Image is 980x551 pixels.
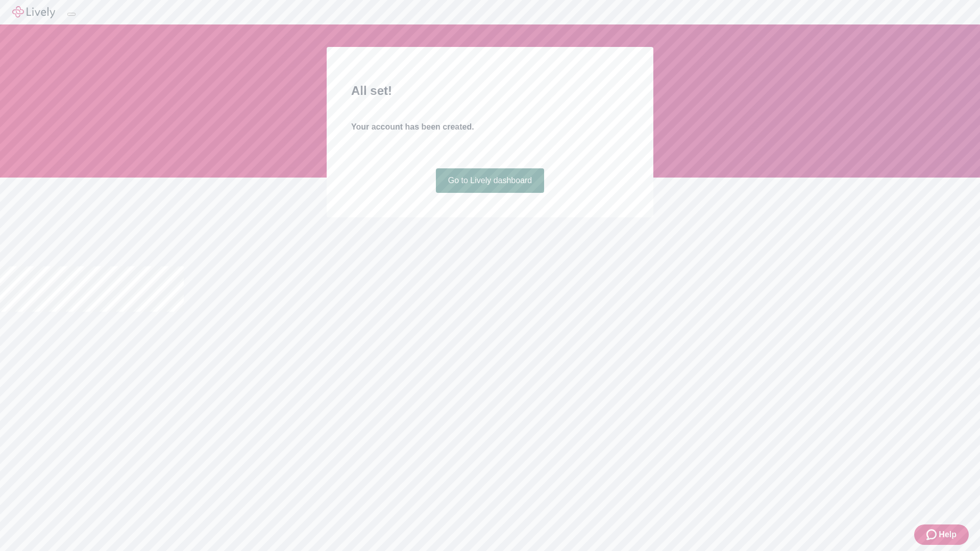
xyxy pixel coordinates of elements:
[939,529,957,541] span: Help
[926,529,939,541] svg: Zendesk support icon
[436,168,545,193] a: Go to Lively dashboard
[914,524,969,545] button: Zendesk support iconHelp
[351,82,629,100] h2: All set!
[67,13,76,16] button: Log out
[12,6,55,18] img: Lively
[351,121,629,133] h4: Your account has been created.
